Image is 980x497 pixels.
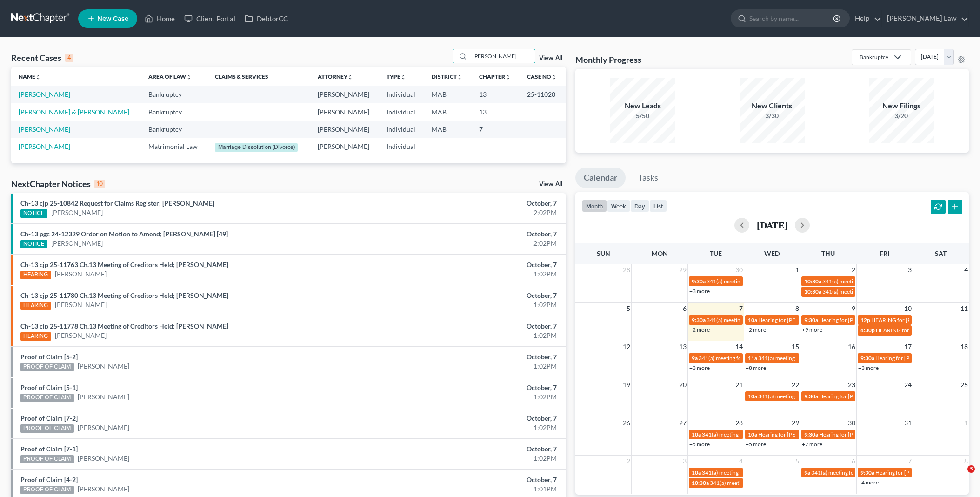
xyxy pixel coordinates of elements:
[384,269,557,279] div: 1:02PM
[78,392,129,402] a: [PERSON_NAME]
[948,465,971,488] iframe: Intercom live chat
[682,456,687,467] span: 3
[702,431,792,438] span: 341(a) meeting for [PERSON_NAME]
[692,431,701,438] span: 10a
[387,73,406,80] a: Typeunfold_more
[140,10,180,27] a: Home
[875,355,948,362] span: Hearing for [PERSON_NAME]
[626,456,631,467] span: 2
[55,331,107,340] a: [PERSON_NAME]
[384,383,557,392] div: October, 7
[882,10,968,27] a: [PERSON_NAME] Law
[379,86,424,103] td: Individual
[379,138,424,156] td: Individual
[78,484,129,494] a: [PERSON_NAME]
[432,73,462,80] a: Districtunfold_more
[689,441,710,448] a: +5 more
[575,54,641,65] h3: Monthly Progress
[622,341,631,352] span: 12
[384,454,557,463] div: 1:02PM
[470,49,535,63] input: Search by name...
[734,264,744,275] span: 30
[51,239,103,248] a: [PERSON_NAME]
[689,326,710,333] a: +2 more
[20,445,78,453] a: Proof of Claim [7-1]
[207,67,310,86] th: Claims & Services
[384,392,557,402] div: 1:02PM
[55,300,107,309] a: [PERSON_NAME]
[384,414,557,423] div: October, 7
[821,249,835,257] span: Thu
[860,327,875,334] span: 4:30p
[860,355,874,362] span: 9:30a
[424,103,471,121] td: MAB
[963,456,969,467] span: 8
[19,73,41,80] a: Nameunfold_more
[858,479,879,486] a: +4 more
[707,316,796,323] span: 341(a) meeting for [PERSON_NAME]
[20,414,78,422] a: Proof of Claim [7-2]
[11,178,105,189] div: NextChapter Notices
[850,10,881,27] a: Help
[457,74,462,80] i: unfold_more
[607,200,630,212] button: week
[822,278,912,285] span: 341(a) meeting for [PERSON_NAME]
[384,362,557,371] div: 1:02PM
[649,200,667,212] button: list
[19,108,129,116] a: [PERSON_NAME] & [PERSON_NAME]
[682,303,687,314] span: 6
[851,303,856,314] span: 9
[746,326,766,333] a: +2 more
[758,393,848,400] span: 341(a) meeting for [PERSON_NAME]
[141,121,207,138] td: Bankruptcy
[20,363,74,371] div: PROOF OF CLAIM
[748,431,757,438] span: 10a
[384,322,557,331] div: October, 7
[748,316,757,323] span: 10a
[791,417,800,429] span: 29
[871,316,949,323] span: HEARING for [PERSON_NAME]
[384,199,557,208] div: October, 7
[794,456,800,467] span: 5
[20,291,228,299] a: Ch-13 cjp 25-11780 Ch.13 Meeting of Creditors Held; [PERSON_NAME]
[960,303,969,314] span: 11
[20,486,74,494] div: PROOF OF CLAIM
[610,111,675,121] div: 5/50
[20,199,214,207] a: Ch-13 cjp 25-10842 Request for Claims Register; [PERSON_NAME]
[622,417,631,429] span: 26
[748,355,757,362] span: 11a
[575,168,626,188] a: Calendar
[379,121,424,138] td: Individual
[734,341,744,352] span: 14
[97,15,128,22] span: New Case
[20,424,74,433] div: PROOF OF CLAIM
[876,327,954,334] span: HEARING for [PERSON_NAME]
[678,417,687,429] span: 27
[539,181,562,188] a: View All
[215,143,298,152] div: Marriage Dissolution (Divorce)
[630,200,649,212] button: day
[738,303,744,314] span: 7
[384,300,557,309] div: 1:02PM
[907,456,913,467] span: 7
[472,86,520,103] td: 13
[35,74,41,80] i: unfold_more
[520,86,566,103] td: 25-11028
[858,364,879,371] a: +3 more
[692,355,698,362] span: 9a
[794,303,800,314] span: 8
[384,229,557,239] div: October, 7
[804,278,821,285] span: 10:30a
[689,364,710,371] a: +3 more
[622,379,631,390] span: 19
[94,180,105,188] div: 10
[148,73,192,80] a: Area of Lawunfold_more
[20,383,78,391] a: Proof of Claim [5-1]
[384,260,557,269] div: October, 7
[472,121,520,138] td: 7
[847,379,856,390] span: 23
[819,393,892,400] span: Hearing for [PERSON_NAME]
[20,455,74,463] div: PROOF OF CLAIM
[710,249,722,257] span: Tue
[318,73,353,80] a: Attorneyunfold_more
